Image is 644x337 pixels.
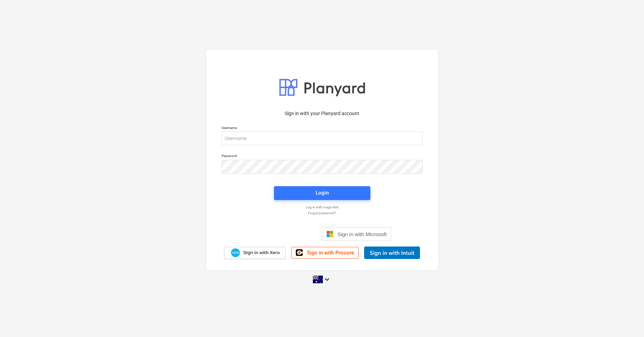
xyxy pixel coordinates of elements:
a: Log in with magic link [218,205,426,209]
p: Username [222,126,423,131]
span: Sign in with Procore [307,250,354,256]
p: Sign in with your Planyard account [222,110,423,117]
p: Password [222,154,423,159]
img: Xero logo [231,248,240,258]
input: Username [222,131,423,145]
span: Sign in with Xero [243,250,280,256]
iframe: Chat Widget [609,304,644,337]
span: Sign in with Microsoft [337,231,387,237]
div: Login [316,188,329,197]
a: Sign in with Procore [291,247,359,259]
img: Microsoft logo [326,231,333,237]
a: Sign in with Xero [224,247,286,259]
a: Forgot password? [218,211,426,215]
i: keyboard_arrow_down [323,275,331,284]
iframe: Sign in with Google Button [249,226,320,242]
button: Login [274,186,370,200]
